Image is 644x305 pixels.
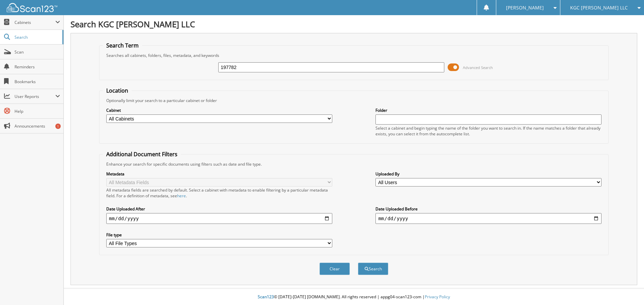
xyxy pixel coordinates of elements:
span: Reminders [15,64,60,70]
img: scan123-logo-white.svg [7,3,57,12]
legend: Additional Document Filters [103,150,181,158]
legend: Location [103,87,132,94]
div: Searches all cabinets, folders, files, metadata, and keywords [103,53,605,58]
button: Search [358,263,388,275]
div: All metadata fields are searched by default. Select a cabinet with metadata to enable filtering b... [106,187,332,199]
input: end [375,213,601,224]
a: here [177,193,186,199]
input: start [106,213,332,224]
div: 1 [55,124,61,129]
span: Bookmarks [15,79,60,84]
span: Scan123 [258,294,274,300]
label: Metadata [106,171,332,177]
span: Help [15,108,60,114]
label: Date Uploaded After [106,206,332,212]
label: Cabinet [106,107,332,113]
h1: Search KGC [PERSON_NAME] LLC [71,19,637,30]
span: Advanced Search [463,65,493,70]
legend: Search Term [103,42,142,49]
span: [PERSON_NAME] [506,6,544,10]
a: Privacy Policy [425,294,450,300]
label: File type [106,232,332,238]
div: Select a cabinet and begin typing the name of the folder you want to search in. If the name match... [375,125,601,137]
iframe: Chat Widget [610,273,644,305]
div: Optionally limit your search to a particular cabinet or folder [103,98,605,103]
label: Date Uploaded Before [375,206,601,212]
span: Search [15,34,59,40]
span: Scan [15,49,60,55]
span: KGC [PERSON_NAME] LLC [570,6,628,10]
label: Uploaded By [375,171,601,177]
div: Enhance your search for specific documents using filters such as date and file type. [103,161,605,167]
button: Clear [319,263,350,275]
span: Cabinets [15,20,55,25]
span: Announcements [15,123,60,129]
label: Folder [375,107,601,113]
span: User Reports [15,94,55,99]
